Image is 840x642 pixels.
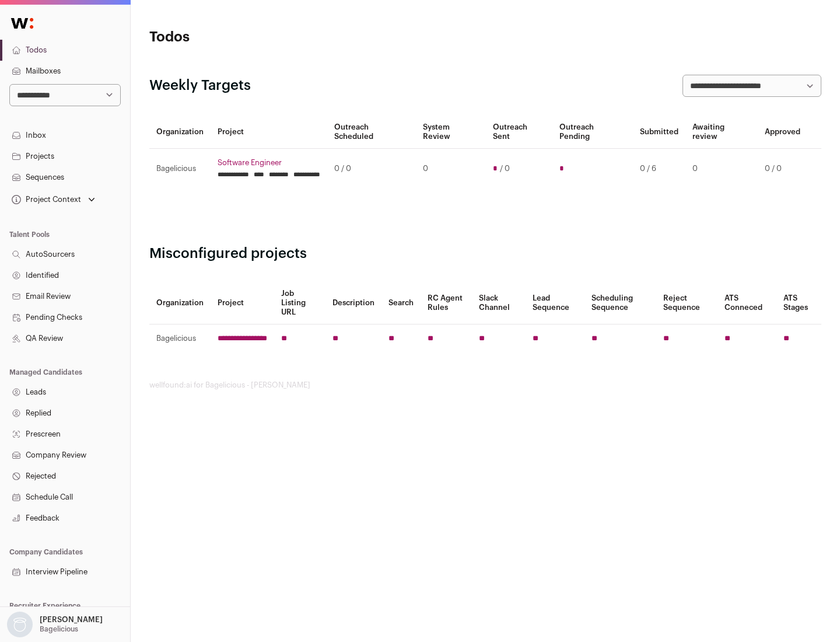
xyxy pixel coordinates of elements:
[149,116,211,149] th: Organization
[327,116,416,149] th: Outreach Scheduled
[40,624,78,634] p: Bagelicious
[149,149,211,189] td: Bagelicious
[9,195,81,204] div: Project Context
[325,282,381,325] th: Description
[218,158,320,168] a: Software Engineer
[486,116,553,149] th: Outreach Sent
[758,149,807,189] td: 0 / 0
[717,282,776,325] th: ATS Conneced
[416,149,485,189] td: 0
[7,612,33,637] img: nopic.png
[656,282,718,325] th: Reject Sequence
[211,116,327,149] th: Project
[552,116,632,149] th: Outreach Pending
[40,615,103,624] p: [PERSON_NAME]
[149,381,821,390] footer: wellfound:ai for Bagelicious - [PERSON_NAME]
[633,116,685,149] th: Submitted
[633,149,685,189] td: 0 / 6
[274,282,325,325] th: Job Listing URL
[9,191,97,208] button: Open dropdown
[526,282,584,325] th: Lead Sequence
[685,149,758,189] td: 0
[5,12,40,35] img: Wellfound
[381,282,421,325] th: Search
[776,282,821,325] th: ATS Stages
[327,149,416,189] td: 0 / 0
[149,282,211,325] th: Organization
[472,282,526,325] th: Slack Channel
[211,282,274,325] th: Project
[758,116,807,149] th: Approved
[500,164,510,173] span: / 0
[685,116,758,149] th: Awaiting review
[5,612,105,637] button: Open dropdown
[149,76,251,95] h2: Weekly Targets
[149,28,373,47] h1: Todos
[149,245,821,263] h2: Misconfigured projects
[149,325,211,353] td: Bagelicious
[584,282,656,325] th: Scheduling Sequence
[421,282,471,325] th: RC Agent Rules
[416,116,485,149] th: System Review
